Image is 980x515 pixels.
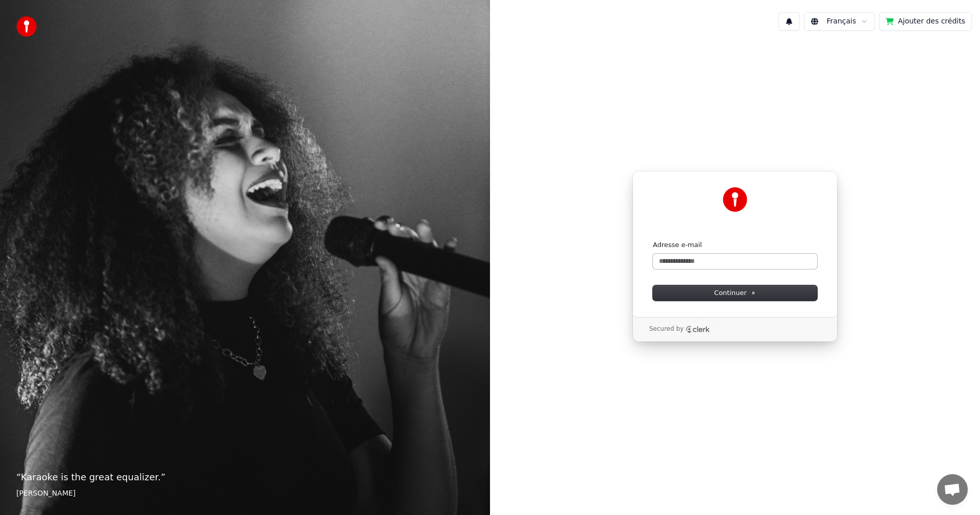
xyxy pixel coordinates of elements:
div: Ouvrir le chat [937,474,968,505]
button: Continuer [653,285,817,301]
label: Adresse e-mail [653,240,702,250]
a: Clerk logo [685,326,710,333]
footer: [PERSON_NAME] [16,488,474,499]
p: “ Karaoke is the great equalizer. ” [16,470,474,484]
p: Secured by [649,325,683,333]
button: Ajouter des crédits [879,12,972,31]
span: Continuer [714,288,756,298]
img: youka [16,16,37,37]
img: Youka [723,187,747,212]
